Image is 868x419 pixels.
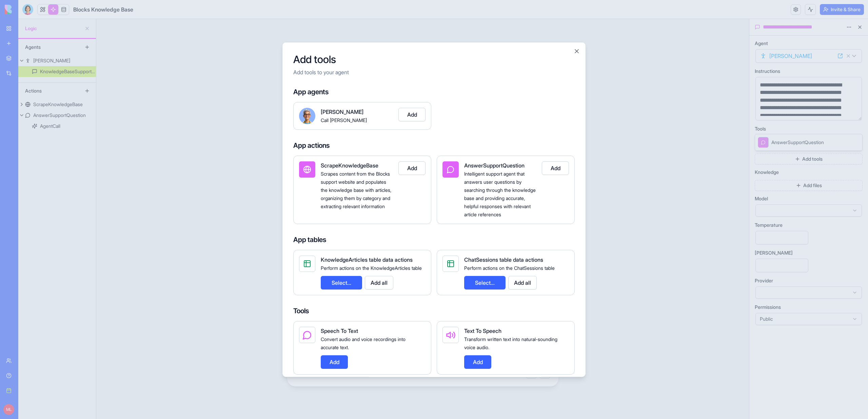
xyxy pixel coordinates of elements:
h2: Add tools [293,53,575,65]
h4: App tables [293,235,575,244]
span: ChatSessions table data actions [464,256,543,263]
button: Add [464,355,491,369]
button: Select... [321,276,362,290]
button: Add [321,355,348,369]
span: AnswerSupportQuestion [464,162,525,169]
span: Call [PERSON_NAME] [321,117,367,123]
span: Convert audio and voice recordings into accurate text. [321,336,406,350]
span: Scrapes content from the Blocks support website and populates the knowledge base with articles, o... [321,171,391,209]
p: Add tools to your agent [293,68,575,76]
span: Speech To Text [321,327,358,334]
button: Add all [365,276,393,290]
h4: App agents [293,87,575,97]
span: Intelligent support agent that answers user questions by searching through the knowledge base and... [464,171,536,217]
h4: App actions [293,141,575,150]
span: ScrapeKnowledgeBase [321,162,378,169]
span: Perform actions on the ChatSessions table [464,265,555,271]
span: Perform actions on the KnowledgeArticles table [321,265,422,271]
button: Add [398,108,426,121]
span: KnowledgeArticles table data actions [321,256,413,263]
span: [PERSON_NAME] [321,108,363,115]
button: Add [542,161,569,175]
h4: Tools [293,306,575,316]
span: Transform written text into natural-sounding voice audio. [464,336,557,350]
span: Text To Speech [464,327,501,334]
button: Select... [464,276,506,290]
button: Add all [508,276,537,290]
button: Add [398,161,426,175]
